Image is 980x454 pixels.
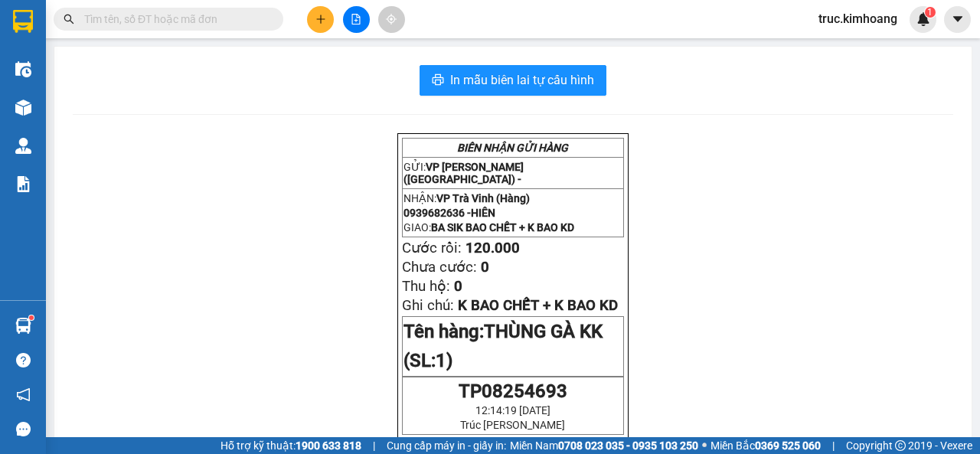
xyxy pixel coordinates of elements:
[307,6,334,33] button: plus
[220,437,361,454] span: Hỗ trợ kỹ thuật:
[315,14,326,24] span: plus
[378,6,405,33] button: aim
[387,437,506,454] span: Cung cấp máy in - giấy in:
[420,65,606,96] button: printerIn mẫu biên lai tự cấu hình
[457,142,568,154] strong: BIÊN NHẬN GỬI HÀNG
[436,350,452,371] span: 1)
[403,221,574,234] span: GIAO:
[456,221,574,234] span: K BAO CHẾT + K BAO KD
[29,315,34,320] sup: 1
[15,138,31,154] img: warehouse-icon
[510,437,698,454] span: Miền Nam
[296,439,361,452] strong: 1900 633 818
[806,9,910,28] span: truc.kimhoang
[64,14,74,24] span: search
[15,61,31,77] img: warehouse-icon
[460,419,565,431] span: Trúc [PERSON_NAME]
[373,437,375,454] span: |
[13,10,33,33] img: logo-vxr
[16,422,31,436] span: message
[403,321,603,371] span: Tên hàng:
[450,70,594,90] span: In mẫu biên lai tự cấu hình
[481,259,489,276] span: 0
[15,176,31,192] img: solution-icon
[432,73,444,88] span: printer
[471,207,495,219] span: HIÊN
[15,100,31,116] img: warehouse-icon
[916,12,930,26] img: icon-new-feature
[15,318,31,334] img: warehouse-icon
[458,297,618,314] span: K BAO CHẾT + K BAO KD
[402,278,450,295] span: Thu hộ:
[402,297,454,314] span: Ghi chú:
[895,440,906,451] span: copyright
[343,6,370,33] button: file-add
[16,353,31,367] span: question-circle
[436,192,530,204] span: VP Trà Vinh (Hàng)
[454,278,462,295] span: 0
[16,387,31,402] span: notification
[459,381,567,402] span: TP08254693
[402,259,477,276] span: Chưa cước:
[925,7,936,18] sup: 1
[558,439,698,452] strong: 0708 023 035 - 0935 103 250
[755,439,821,452] strong: 0369 525 060
[702,443,707,449] span: ⚪️
[403,321,603,371] span: THÙNG GÀ KK (SL:
[944,6,971,33] button: caret-down
[403,207,495,219] span: 0939682636 -
[403,161,524,185] span: VP [PERSON_NAME] ([GEOGRAPHIC_DATA]) -
[927,7,933,18] span: 1
[386,14,397,24] span: aim
[951,12,965,26] span: caret-down
[475,404,550,416] span: 12:14:19 [DATE]
[84,11,265,28] input: Tìm tên, số ĐT hoặc mã đơn
[431,221,574,234] span: BA SI
[465,240,520,256] span: 120.000
[403,161,622,185] p: GỬI:
[710,437,821,454] span: Miền Bắc
[403,192,622,204] p: NHẬN:
[351,14,361,24] span: file-add
[402,240,462,256] span: Cước rồi:
[832,437,835,454] span: |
